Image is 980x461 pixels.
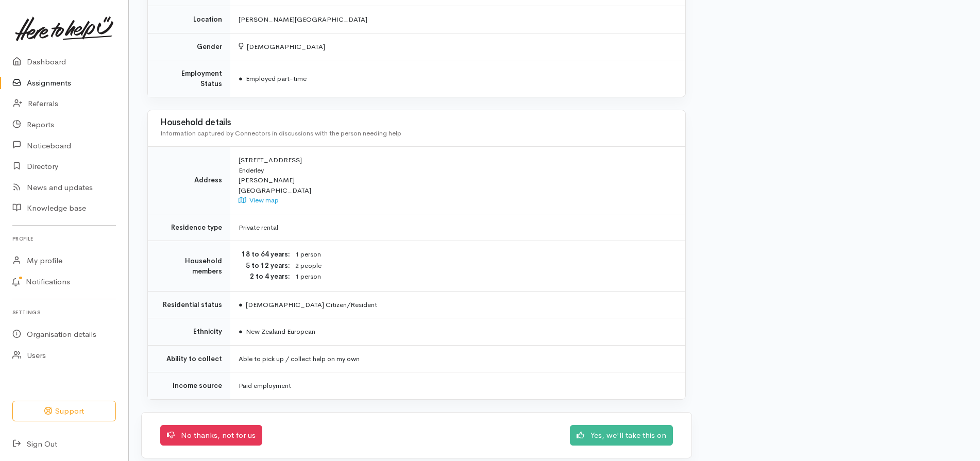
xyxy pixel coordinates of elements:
td: Ethnicity [148,318,230,346]
span: [DEMOGRAPHIC_DATA] Citizen/Resident [239,300,377,309]
dd: 1 person [295,271,673,282]
a: No thanks, not for us [160,425,262,446]
button: Support [12,401,116,422]
td: Residence type [148,214,230,241]
a: Yes, we'll take this on [570,425,673,446]
dt: 5 to 12 years [239,261,290,271]
dd: 1 person [295,249,673,260]
td: Paid employment [230,372,685,399]
td: Able to pick up / collect help on my own [230,345,685,372]
dd: 2 people [295,261,673,271]
td: Address [148,147,230,214]
span: Information captured by Connectors in discussions with the person needing help [160,129,401,138]
div: [STREET_ADDRESS] Enderley [PERSON_NAME] [GEOGRAPHIC_DATA] [239,155,673,206]
span: ● [239,300,243,309]
td: Employment Status [148,60,230,97]
h3: Household details [160,118,673,128]
td: Private rental [230,214,685,241]
td: Income source [148,372,230,399]
span: ● [239,74,243,83]
h6: Settings [12,305,116,319]
span: [DEMOGRAPHIC_DATA] [239,42,325,51]
td: Ability to collect [148,345,230,372]
a: View map [239,196,279,204]
td: Residential status [148,291,230,318]
h6: Profile [12,232,116,246]
td: Household members [148,241,230,291]
td: Gender [148,33,230,60]
td: Location [148,6,230,33]
dt: 18 to 64 years [239,249,290,260]
span: New Zealand European [239,327,315,336]
td: [PERSON_NAME][GEOGRAPHIC_DATA] [230,6,685,33]
dt: 2 to 4 years [239,271,290,282]
span: Employed part-time [239,74,307,83]
span: ● [239,327,243,336]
